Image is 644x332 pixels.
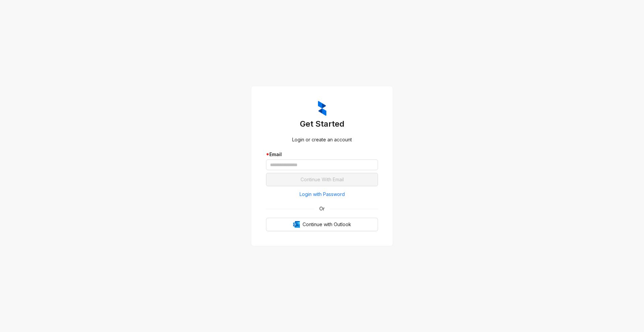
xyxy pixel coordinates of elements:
button: OutlookContinue with Outlook [266,218,378,231]
h3: Get Started [266,119,378,129]
button: Continue With Email [266,173,378,186]
span: Login with Password [300,191,345,198]
img: Outlook [293,221,300,228]
button: Login with Password [266,189,378,200]
span: Continue with Outlook [303,221,351,228]
div: Login or create an account [266,136,378,143]
div: Email [266,151,378,158]
span: Or [315,205,329,212]
img: ZumaIcon [318,101,326,116]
